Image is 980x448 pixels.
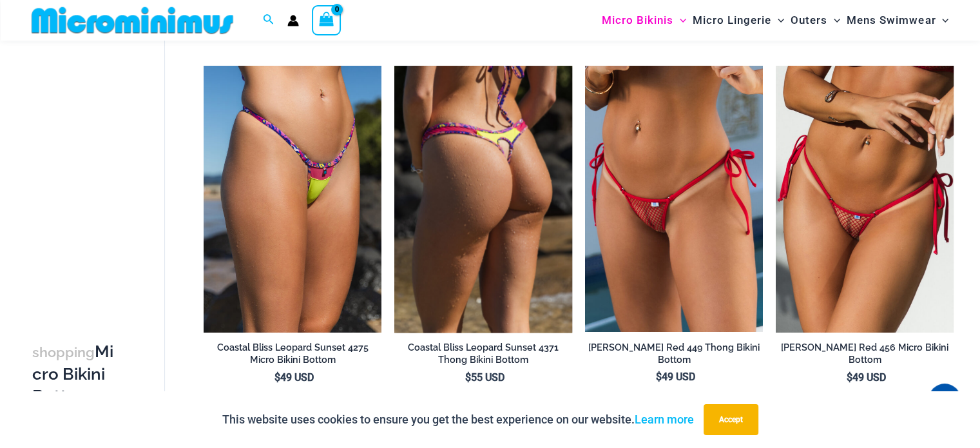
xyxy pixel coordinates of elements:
a: Mens SwimwearMenu ToggleMenu Toggle [843,4,952,37]
span: $ [656,371,662,383]
nav: Site Navigation [597,2,954,39]
a: Summer Storm Red 456 Micro 02Summer Storm Red 456 Micro 03Summer Storm Red 456 Micro 03 [776,66,954,333]
span: Micro Bikinis [602,4,673,37]
a: Account icon link [287,15,299,26]
a: Search icon link [263,12,274,28]
a: Summer Storm Red 449 Thong 01Summer Storm Red 449 Thong 03Summer Storm Red 449 Thong 03 [585,66,763,332]
a: Coastal Bliss Leopard Sunset Thong Bikini 03Coastal Bliss Leopard Sunset 4371 Thong Bikini 02Coas... [394,66,572,333]
span: Menu Toggle [771,4,784,37]
a: [PERSON_NAME] Red 449 Thong Bikini Bottom [585,342,763,371]
img: Coastal Bliss Leopard Sunset 4371 Thong Bikini 02 [394,66,572,333]
img: Summer Storm Red 449 Thong 01 [585,66,763,332]
bdi: 49 USD [847,371,886,384]
p: This website uses cookies to ensure you get the best experience on our website. [222,410,694,429]
a: Coastal Bliss Leopard Sunset 4371 Thong Bikini Bottom [394,342,572,371]
span: shopping [32,344,95,360]
h2: Coastal Bliss Leopard Sunset 4275 Micro Bikini Bottom [204,342,381,365]
bdi: 55 USD [465,371,504,384]
bdi: 49 USD [274,371,314,384]
button: Accept [704,404,758,435]
a: Micro BikinisMenu ToggleMenu Toggle [599,4,689,37]
span: Menu Toggle [936,4,948,37]
span: $ [847,371,852,384]
span: Micro Lingerie [693,4,771,37]
h3: Micro Bikini Bottoms [32,341,119,407]
a: [PERSON_NAME] Red 456 Micro Bikini Bottom [776,342,954,371]
a: Micro LingerieMenu ToggleMenu Toggle [689,4,787,37]
img: Summer Storm Red 456 Micro 02 [776,66,954,333]
h2: [PERSON_NAME] Red 449 Thong Bikini Bottom [585,342,763,365]
h2: [PERSON_NAME] Red 456 Micro Bikini Bottom [776,342,954,365]
a: View Shopping Cart, empty [312,5,341,35]
span: $ [274,371,280,384]
a: Learn more [635,413,694,426]
bdi: 49 USD [656,371,695,383]
iframe: TrustedSite Certified [32,43,148,301]
img: Coastal Bliss Leopard Sunset 4275 Micro Bikini 01 [204,66,381,333]
span: $ [465,371,471,384]
a: OutersMenu ToggleMenu Toggle [787,4,843,37]
img: MM SHOP LOGO FLAT [26,6,238,35]
a: Coastal Bliss Leopard Sunset 4275 Micro Bikini 01Coastal Bliss Leopard Sunset 4275 Micro Bikini 0... [204,66,381,333]
span: Menu Toggle [673,4,686,37]
span: Outers [791,4,827,37]
a: Coastal Bliss Leopard Sunset 4275 Micro Bikini Bottom [204,342,381,371]
h2: Coastal Bliss Leopard Sunset 4371 Thong Bikini Bottom [394,342,572,365]
span: Mens Swimwear [847,4,936,37]
span: Menu Toggle [827,4,840,37]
